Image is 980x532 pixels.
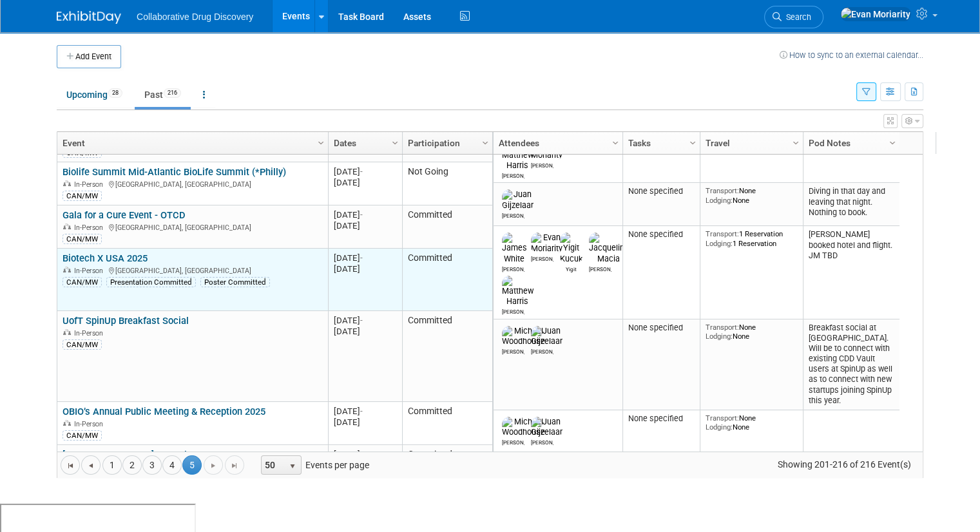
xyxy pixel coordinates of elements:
span: In-Person [74,329,107,337]
a: Gala for a Cure Event - OTCD [62,209,186,221]
img: Matthew Harris [502,140,533,171]
img: In-Person Event [63,329,71,336]
div: Juan Gijzelaar [531,437,553,446]
td: Committed [402,402,492,445]
div: Jacqueline Macia [589,264,611,272]
td: Not Going [402,162,492,205]
a: [GEOGRAPHIC_DATA] - AcceleratorFest [62,449,231,461]
span: Column Settings [480,138,490,148]
a: Column Settings [314,132,329,151]
span: - [360,167,363,176]
td: Committed [402,249,492,311]
span: Column Settings [687,138,698,148]
img: Evan Moriarity [531,233,562,253]
div: None specified [628,186,695,196]
span: Column Settings [316,138,326,148]
div: Yigit Kucuk [560,264,582,272]
span: Showing 201-216 of 216 Event(s) [765,455,923,473]
img: Evan Moriarity [840,7,911,21]
div: [DATE] [334,417,396,428]
div: None specified [628,229,695,240]
a: Dates [334,132,394,154]
td: [PERSON_NAME] booked hotel and flight. JM TBD [803,226,899,319]
a: Go to the first page [61,455,80,475]
span: 28 [108,88,122,98]
a: Participation [408,132,484,154]
div: [GEOGRAPHIC_DATA], [GEOGRAPHIC_DATA] [62,222,322,233]
div: CAN/MW [62,430,102,441]
span: select [287,461,298,471]
div: [DATE] [334,263,396,274]
span: Collaborative Drug Discovery [137,12,253,22]
span: Lodging: [706,239,733,248]
a: Search [764,6,823,28]
img: In-Person Event [63,223,71,230]
span: 216 [164,88,181,98]
div: Michael Woodhouse [502,437,524,446]
div: None None [706,413,798,432]
img: Juan Gijzelaar [531,417,562,437]
span: - [360,406,363,416]
a: Travel [706,132,794,154]
a: Column Settings [479,132,493,151]
span: Lodging: [706,196,733,205]
a: 1 [102,455,122,475]
a: Attendees [499,132,614,154]
td: Diving in that day and leaving that night. Nothing to book. [803,183,899,226]
span: Column Settings [390,138,400,148]
img: Jacqueline Macia [589,233,629,263]
span: - [360,210,363,220]
a: Column Settings [609,132,623,151]
img: In-Person Event [63,180,71,187]
div: [GEOGRAPHIC_DATA], [GEOGRAPHIC_DATA] [62,265,322,276]
td: Committed [402,311,492,402]
span: Transport: [706,229,739,238]
a: Column Settings [389,132,403,151]
img: Juan Gijzelaar [531,326,562,347]
div: [DATE] [334,315,396,326]
span: Lodging: [706,332,733,341]
div: [GEOGRAPHIC_DATA], [GEOGRAPHIC_DATA] [62,178,322,189]
div: [DATE] [334,209,396,220]
a: 3 [142,455,162,475]
span: Go to the next page [208,461,218,471]
span: 5 [182,455,202,475]
div: CAN/MW [62,234,102,244]
span: Events per page [245,455,382,475]
div: None None [706,186,798,205]
a: Column Settings [686,132,700,151]
span: - [360,316,363,325]
a: UofT SpinUp Breakfast Social [62,315,189,327]
div: Michael Woodhouse [502,347,524,355]
img: Juan Gijzelaar [502,189,533,210]
a: Column Settings [886,132,900,151]
div: [DATE] [334,326,396,337]
div: CAN/MW [62,339,102,350]
div: [DATE] [334,252,396,263]
span: Column Settings [791,138,801,148]
div: [DATE] [334,406,396,417]
div: [DATE] [334,449,396,460]
span: Transport: [706,186,739,195]
a: Biotech X USA 2025 [62,252,148,264]
a: 2 [122,455,142,475]
span: In-Person [74,223,107,232]
a: Biolife Summit Mid-Atlantic BioLife Summit (*Philly) [62,166,286,178]
div: Matthew Harris [502,171,524,179]
div: [DATE] [334,220,396,231]
a: OBIO’s Annual Public Meeting & Reception 2025 [62,406,265,417]
span: Go to the first page [65,461,75,471]
span: Lodging: [706,423,733,432]
a: Pod Notes [809,132,891,154]
div: None specified [628,413,695,424]
div: None None [706,323,798,341]
span: - [360,253,363,263]
div: Evan Moriarity [531,254,553,262]
div: James White [502,264,524,272]
a: 4 [162,455,182,475]
td: Breakfast social at [GEOGRAPHIC_DATA]. Will be to connect with existing CDD Vault users at SpinUp... [803,319,899,410]
a: Go to the previous page [81,455,101,475]
button: Add Event [57,45,121,68]
div: Presentation Committed [106,277,196,287]
a: Go to the last page [225,455,244,475]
